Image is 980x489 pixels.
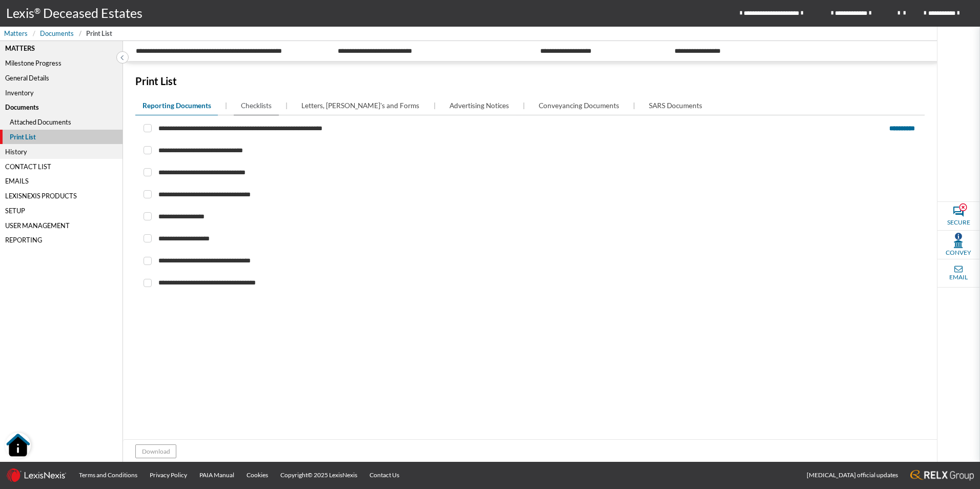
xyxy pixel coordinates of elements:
[946,248,971,257] span: Convey
[274,462,363,488] a: Copyright© 2025 LexisNexis
[35,29,79,38] a: Documents
[40,29,74,38] span: Documents
[135,75,925,87] p: Print List
[240,462,274,488] a: Cookies
[4,29,33,38] a: Matters
[142,100,211,111] span: Reporting Documents
[801,462,904,488] a: [MEDICAL_DATA] official updates
[910,470,974,481] img: RELX_logo.65c3eebe.png
[73,462,144,488] a: Terms and Conditions
[193,462,240,488] a: PAIA Manual
[649,100,702,111] span: SARS Documents
[6,468,67,482] img: LexisNexis_logo.0024414d.png
[144,462,193,488] a: Privacy Policy
[363,462,405,488] a: Contact Us
[947,218,970,227] span: Secure
[301,100,419,111] span: Letters, [PERSON_NAME]'s and Forms
[949,273,968,282] span: Email
[241,100,272,111] span: Checklists
[450,100,509,111] span: Advertising Notices
[539,100,619,111] span: Conveyancing Documents
[34,5,43,22] p: ®
[5,433,31,458] button: Open Resource Center
[4,29,28,38] span: Matters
